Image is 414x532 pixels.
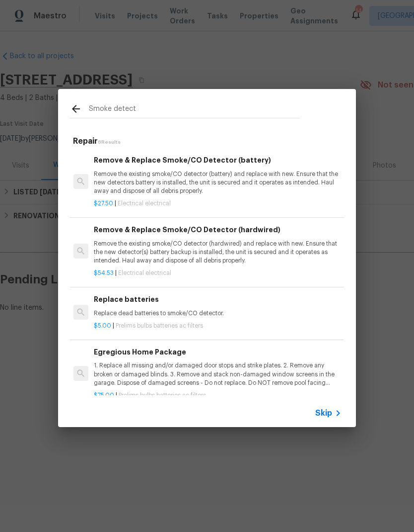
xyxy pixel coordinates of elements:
span: 6 Results [98,140,121,145]
p: 1. Replace all missing and/or damaged door stops and strike plates. 2. Remove any broken or damag... [94,361,340,387]
h6: Remove & Replace Smoke/CO Detector (hardwired) [94,224,340,235]
span: Prelims bulbs batteries ac filters [116,323,203,329]
span: $5.00 [94,323,111,329]
span: $75.00 [94,392,114,398]
p: Replace dead batteries to smoke/CO detector. [94,309,340,318]
h5: Repair [73,136,344,147]
p: Remove the existing smoke/CO detector (battery) and replace with new. Ensure that the new detecto... [94,170,340,195]
span: Electrical electrical [118,200,171,206]
span: $27.50 [94,200,113,206]
span: Prelims bulbs batteries ac filters [119,392,206,398]
span: $54.53 [94,270,114,276]
p: | [94,322,340,330]
span: Electrical electrical [118,270,171,276]
h6: Egregious Home Package [94,347,340,357]
p: | [94,391,340,400]
p: | [94,269,340,277]
p: | [94,199,340,208]
span: Skip [315,408,332,418]
h6: Remove & Replace Smoke/CO Detector (battery) [94,155,340,166]
input: Search issues or repairs [89,103,299,118]
h6: Replace batteries [94,294,340,305]
p: Remove the existing smoke/CO detector (hardwired) and replace with new. Ensure that the new detec... [94,240,340,265]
